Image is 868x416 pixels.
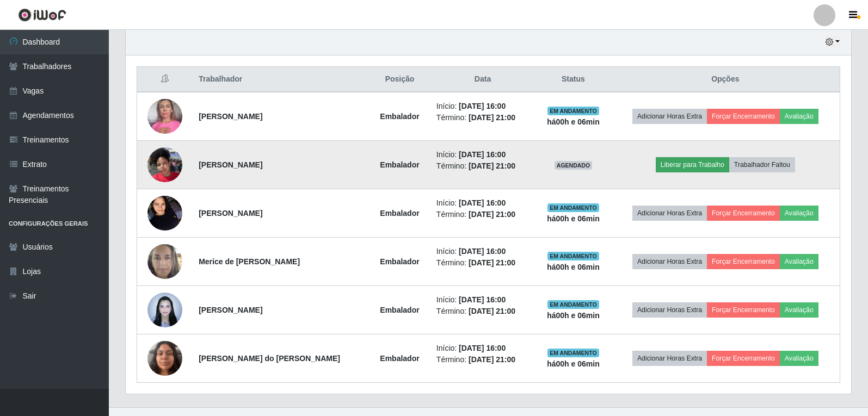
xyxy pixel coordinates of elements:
[547,300,599,309] span: EM ANDAMENTO
[632,109,707,124] button: Adicionar Horas Extra
[656,157,729,172] button: Liberar para Trabalho
[436,149,529,160] li: Início:
[370,67,430,92] th: Posição
[459,295,506,304] time: [DATE] 16:00
[436,294,529,306] li: Início:
[436,257,529,269] li: Término:
[459,198,506,207] time: [DATE] 16:00
[199,354,340,363] strong: [PERSON_NAME] do [PERSON_NAME]
[436,306,529,317] li: Término:
[632,351,707,366] button: Adicionar Horas Extra
[199,209,262,218] strong: [PERSON_NAME]
[611,67,840,92] th: Opções
[436,343,529,354] li: Início:
[436,246,529,257] li: Início:
[199,306,262,314] strong: [PERSON_NAME]
[436,160,529,172] li: Término:
[535,67,611,92] th: Status
[547,214,600,223] strong: há 00 h e 06 min
[707,302,780,318] button: Forçar Encerramento
[780,351,818,366] button: Avaliação
[380,209,419,218] strong: Embalador
[547,203,599,212] span: EM ANDAMENTO
[199,160,262,169] strong: [PERSON_NAME]
[380,354,419,363] strong: Embalador
[147,335,182,381] img: 1747063830987.jpeg
[632,254,707,269] button: Adicionar Horas Extra
[707,254,780,269] button: Forçar Encerramento
[380,306,419,314] strong: Embalador
[459,344,506,352] time: [DATE] 16:00
[547,107,599,115] span: EM ANDAMENTO
[147,238,182,284] img: 1739647225731.jpeg
[780,206,818,221] button: Avaliação
[469,355,515,364] time: [DATE] 21:00
[547,359,600,368] strong: há 00 h e 06 min
[380,112,419,121] strong: Embalador
[547,117,600,126] strong: há 00 h e 06 min
[380,160,419,169] strong: Embalador
[632,206,707,221] button: Adicionar Horas Extra
[147,93,182,139] img: 1689780238947.jpeg
[707,109,780,124] button: Forçar Encerramento
[780,254,818,269] button: Avaliação
[469,307,515,315] time: [DATE] 21:00
[780,302,818,318] button: Avaliação
[147,141,182,188] img: 1719358783577.jpeg
[459,102,506,110] time: [DATE] 16:00
[199,112,262,121] strong: [PERSON_NAME]
[547,252,599,260] span: EM ANDAMENTO
[547,311,600,320] strong: há 00 h e 06 min
[459,247,506,256] time: [DATE] 16:00
[469,113,515,122] time: [DATE] 21:00
[436,112,529,123] li: Término:
[436,354,529,365] li: Término:
[147,287,182,333] img: 1742846870859.jpeg
[430,67,535,92] th: Data
[436,101,529,112] li: Início:
[192,67,370,92] th: Trabalhador
[707,351,780,366] button: Forçar Encerramento
[707,206,780,221] button: Forçar Encerramento
[632,302,707,318] button: Adicionar Horas Extra
[469,162,515,170] time: [DATE] 21:00
[555,161,593,170] span: AGENDADO
[459,150,506,159] time: [DATE] 16:00
[729,157,795,172] button: Trabalhador Faltou
[436,197,529,209] li: Início:
[780,109,818,124] button: Avaliação
[469,258,515,267] time: [DATE] 21:00
[547,263,600,271] strong: há 00 h e 06 min
[18,8,66,22] img: CoreUI Logo
[436,209,529,220] li: Término:
[199,257,300,266] strong: Merice de [PERSON_NAME]
[547,349,599,357] span: EM ANDAMENTO
[469,210,515,219] time: [DATE] 21:00
[147,190,182,236] img: 1722731641608.jpeg
[380,257,419,266] strong: Embalador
